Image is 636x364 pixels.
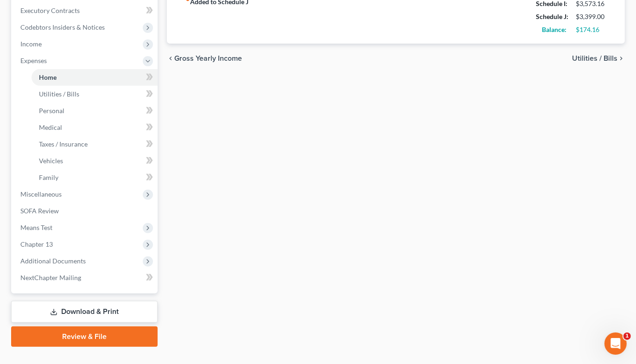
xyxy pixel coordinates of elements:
[32,86,158,102] a: Utilities / Bills
[20,257,86,265] span: Additional Documents
[576,25,606,34] div: $174.16
[20,57,47,64] span: Expenses
[11,301,158,323] a: Download & Print
[32,102,158,119] a: Personal
[20,6,80,14] span: Executory Contracts
[174,55,242,62] span: Gross Yearly Income
[576,12,606,21] div: $3,399.00
[11,326,158,347] a: Review & File
[39,90,79,98] span: Utilities / Bills
[13,269,158,286] a: NextChapter Mailing
[542,26,566,33] strong: Balance:
[20,190,62,198] span: Miscellaneous
[39,173,58,181] span: Family
[617,55,625,62] i: chevron_right
[604,332,627,355] iframe: Intercom live chat
[32,169,158,186] a: Family
[39,140,88,148] span: Taxes / Insurance
[20,40,42,48] span: Income
[20,23,105,31] span: Codebtors Insiders & Notices
[32,119,158,136] a: Medical
[39,73,57,81] span: Home
[623,332,631,340] span: 1
[167,55,174,62] i: chevron_left
[39,157,63,165] span: Vehicles
[20,224,52,231] span: Means Test
[20,274,81,281] span: NextChapter Mailing
[32,136,158,153] a: Taxes / Insurance
[572,55,617,62] span: Utilities / Bills
[39,107,64,115] span: Personal
[536,13,568,20] strong: Schedule J:
[32,153,158,169] a: Vehicles
[167,55,242,62] button: chevron_left Gross Yearly Income
[572,55,625,62] button: Utilities / Bills chevron_right
[39,123,62,131] span: Medical
[32,69,158,86] a: Home
[13,2,158,19] a: Executory Contracts
[13,203,158,219] a: SOFA Review
[20,240,53,248] span: Chapter 13
[20,207,59,215] span: SOFA Review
